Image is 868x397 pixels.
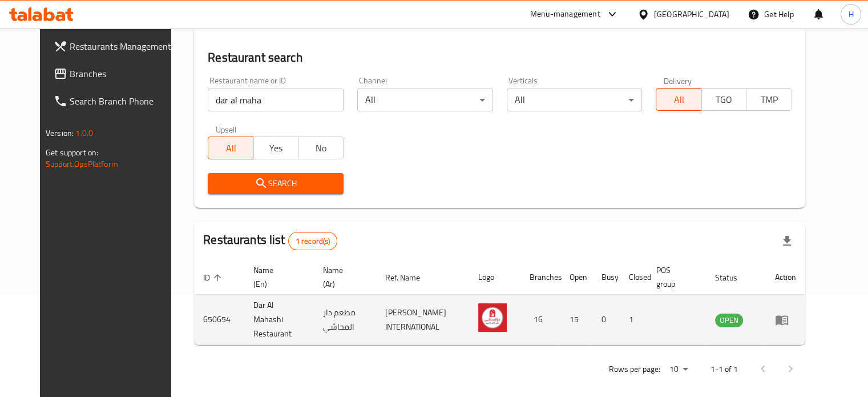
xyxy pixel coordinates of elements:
span: OPEN [715,314,743,327]
span: No [303,140,339,157]
span: ID [203,271,225,284]
span: POS group [656,263,692,291]
a: Search Branch Phone [45,87,185,115]
div: Export file [773,227,801,255]
span: Name (En) [253,263,300,291]
a: Restaurants Management [45,33,185,60]
span: All [213,140,249,157]
button: All [208,137,253,159]
th: Logo [469,260,520,295]
table: enhanced table [194,260,805,345]
a: Branches [45,60,185,87]
button: No [298,137,344,159]
td: 1 [620,295,647,345]
button: Search [208,173,344,194]
span: Restaurants Management [70,39,176,53]
td: 650654 [194,295,244,345]
span: TGO [706,91,742,108]
span: Yes [258,140,294,157]
span: H [848,8,853,21]
p: Rows per page: [609,362,660,376]
td: 15 [560,295,592,345]
span: Name (Ar) [323,263,362,291]
input: Search for restaurant name or ID.. [208,89,344,111]
button: All [656,88,701,111]
div: [GEOGRAPHIC_DATA] [654,8,729,21]
span: TMP [751,91,787,108]
span: Version: [46,126,74,141]
span: Search Branch Phone [70,94,176,108]
a: Support.OpsPlatform [46,157,118,171]
th: Closed [620,260,647,295]
div: Rows per page: [665,361,692,378]
span: Search [217,177,334,191]
button: Yes [253,137,298,159]
div: Total records count [288,232,338,250]
td: 16 [520,295,560,345]
th: Open [560,260,592,295]
td: Dar Al Mahashi Restaurant [244,295,314,345]
td: 0 [592,295,620,345]
th: Branches [520,260,560,295]
p: 1-1 of 1 [710,362,738,376]
span: All [661,91,697,108]
th: Busy [592,260,620,295]
td: مطعم دار المحاشي [314,295,376,345]
label: Upsell [216,125,237,133]
h2: Restaurants list [203,231,337,250]
div: All [357,89,493,111]
button: TMP [746,88,792,111]
th: Action [766,260,805,295]
label: Delivery [664,77,692,85]
span: 1 record(s) [289,236,337,247]
span: Ref. Name [385,271,435,284]
img: Dar Al Mahashi Restaurant [478,303,507,332]
td: [PERSON_NAME] INTERNATIONAL [376,295,469,345]
div: Menu-management [530,7,600,21]
button: TGO [701,88,746,111]
span: 1.0.0 [75,126,93,141]
span: Status [715,271,752,284]
h2: Restaurant search [208,49,792,66]
span: Get support on: [46,145,98,160]
div: All [507,89,643,111]
span: Branches [70,67,176,81]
